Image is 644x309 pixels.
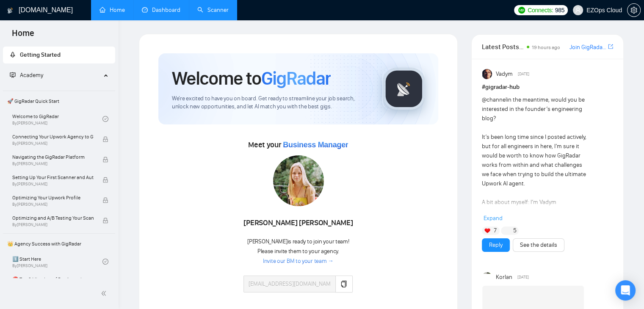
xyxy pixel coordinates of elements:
span: 7 [494,226,497,235]
span: Please invite them to your agency. [257,248,339,255]
img: ❤️ [484,228,490,234]
span: lock [102,218,108,223]
button: setting [627,3,641,17]
a: export [608,43,613,51]
img: 1686179443565-78.jpg [273,155,324,206]
img: Vadym [482,69,492,79]
span: Navigating the GigRadar Platform [12,153,94,161]
h1: Welcome to [172,67,331,90]
span: By [PERSON_NAME] [12,222,94,227]
span: 985 [555,6,564,15]
span: ⛔ Top 3 Mistakes of Pro Agencies [12,275,94,284]
a: Invite our BM to your team → [263,257,334,265]
span: @channel [482,96,507,103]
span: [DATE] [517,273,529,281]
a: setting [627,7,641,14]
span: By [PERSON_NAME] [12,182,94,187]
span: By [PERSON_NAME] [12,161,94,166]
button: See the details [513,238,564,252]
span: double-left [101,289,109,298]
span: Setting Up Your First Scanner and Auto-Bidder [12,173,94,182]
span: 👑 Agency Success with GigRadar [4,235,114,252]
span: lock [102,157,108,163]
img: 🙌 [504,228,510,234]
span: We're excited to have you on board. Get ready to streamline your job search, unlock new opportuni... [172,95,369,111]
img: gigradar-logo.png [383,68,425,110]
span: 🚀 GigRadar Quick Start [4,93,114,110]
span: Academy [10,72,43,79]
span: 19 hours ago [532,44,560,50]
span: user [575,7,581,13]
span: [DATE] [518,70,529,78]
a: searchScanner [197,6,229,14]
img: logo [7,4,13,17]
span: Academy [20,72,43,79]
span: GigRadar [261,67,331,90]
span: Connecting Your Upwork Agency to GigRadar [12,132,94,141]
span: Expand [484,215,503,222]
a: homeHome [100,6,125,14]
span: copy [340,281,347,287]
span: Optimizing and A/B Testing Your Scanner for Better Results [12,214,94,222]
img: Korlan [482,272,492,282]
li: Getting Started [3,47,115,63]
span: Latest Posts from the GigRadar Community [482,41,524,52]
a: Join GigRadar Slack Community [569,43,606,52]
span: [PERSON_NAME] is ready to join your team! [247,238,349,245]
span: Korlan [495,273,512,282]
a: 1️⃣ Start HereBy[PERSON_NAME] [12,252,102,271]
img: upwork-logo.png [518,7,525,14]
span: lock [102,197,108,203]
span: check-circle [102,259,108,265]
span: 5 [513,226,516,235]
span: Optimizing Your Upwork Profile [12,193,94,202]
button: Reply [482,238,510,252]
span: By [PERSON_NAME] [12,141,94,146]
div: [PERSON_NAME] [PERSON_NAME] [243,216,353,230]
span: Getting Started [20,51,61,58]
span: rocket [10,52,16,58]
a: See the details [520,240,557,250]
span: setting [627,7,640,14]
span: check-circle [102,116,108,122]
a: dashboardDashboard [142,6,180,14]
button: copy [335,276,353,292]
span: Business Manager [283,141,348,149]
span: lock [102,177,108,183]
a: Reply [489,240,503,250]
span: fund-projection-screen [10,72,16,78]
span: lock [102,136,108,142]
a: Welcome to GigRadarBy[PERSON_NAME] [12,110,102,128]
h1: # gigradar-hub [482,83,613,92]
span: Connects: [528,6,553,15]
div: Open Intercom Messenger [615,280,636,301]
span: Home [5,27,41,45]
span: By [PERSON_NAME] [12,202,94,207]
span: export [608,43,613,50]
span: Meet your [248,140,348,149]
span: Vadym [495,69,512,79]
